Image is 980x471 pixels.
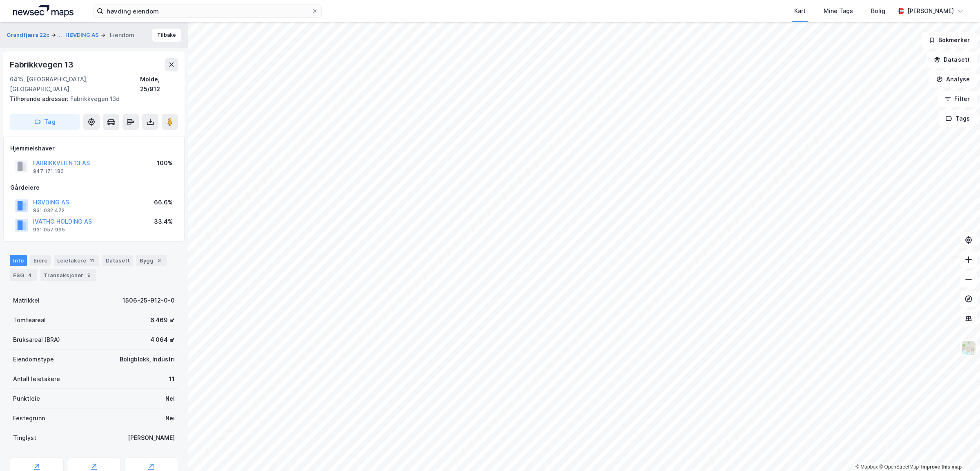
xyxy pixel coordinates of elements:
div: 931 057 995 [33,227,65,233]
button: Grandfjæra 22c [7,30,51,40]
div: Bruksareal (BRA) [13,335,60,345]
span: Tilhørende adresser: [10,95,70,102]
img: Z [961,340,976,356]
div: Antall leietakere [13,374,60,384]
div: [PERSON_NAME] [907,6,954,16]
div: Fabrikkvegen 13d [10,94,171,104]
div: Gårdeiere [10,183,178,193]
input: Søk på adresse, matrikkel, gårdeiere, leietakere eller personer [103,5,312,17]
div: 1506-25-912-0-0 [122,296,175,305]
div: 4 [26,271,34,279]
button: Tags [939,110,977,127]
div: 4 064 ㎡ [150,335,175,345]
img: logo.a4113a55bc3d86da70a041830d287a7e.svg [13,5,73,17]
div: 11 [88,256,96,265]
div: 100% [157,158,173,168]
div: 11 [169,374,175,384]
div: Boligblokk, Industri [120,354,175,364]
div: 6 469 ㎡ [150,315,175,325]
div: Eiere [30,255,51,266]
div: Fabrikkvegen 13 [10,58,75,71]
div: Datasett [102,255,133,266]
div: Matrikkel [13,296,40,305]
div: Molde, 25/912 [140,74,178,94]
div: 3 [155,256,163,265]
button: Tag [10,114,80,130]
div: Tinglyst [13,433,36,443]
div: Eiendomstype [13,354,54,364]
div: 9 [85,271,93,279]
div: [PERSON_NAME] [128,433,175,443]
div: 33.4% [154,217,173,227]
button: Tilbake [152,29,181,42]
div: Info [10,255,27,266]
div: Bygg [136,255,167,266]
div: 66.6% [154,197,173,207]
div: Bolig [871,6,885,16]
div: Nei [165,394,175,404]
a: Improve this map [921,464,962,470]
div: 831 032 472 [33,207,65,214]
button: Bokmerker [922,32,977,48]
div: Nei [165,413,175,423]
div: Transaksjoner [40,269,96,281]
button: Analyse [929,71,977,87]
div: Tomteareal [13,315,46,325]
div: 947 171 186 [33,168,64,175]
button: Filter [938,91,977,107]
div: Leietakere [54,255,99,266]
a: Mapbox [855,464,878,470]
div: Punktleie [13,394,40,404]
button: Datasett [927,52,977,68]
div: ... [57,30,62,40]
iframe: Chat Widget [939,432,980,471]
div: ESG [10,269,37,281]
div: Eiendom [110,30,134,40]
button: HØVDING AS [65,31,100,39]
a: OpenStreetMap [879,464,919,470]
div: Kart [794,6,806,16]
div: Mine Tags [824,6,853,16]
div: 6415, [GEOGRAPHIC_DATA], [GEOGRAPHIC_DATA] [10,74,140,94]
div: Festegrunn [13,413,45,423]
div: Hjemmelshaver [10,144,178,153]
